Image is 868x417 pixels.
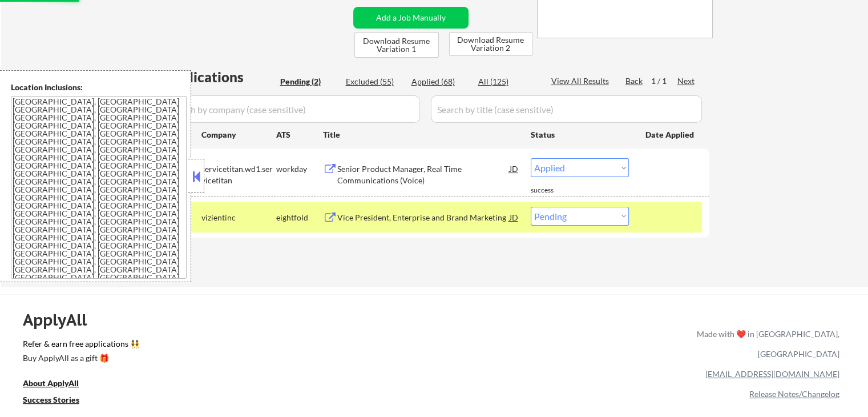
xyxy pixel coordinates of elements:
[551,75,612,87] div: View All Results
[692,324,839,364] div: Made with ❤️ in [GEOGRAPHIC_DATA], [GEOGRAPHIC_DATA]
[163,70,276,84] div: Applications
[749,389,839,399] a: Release Notes/Changelog
[23,340,458,352] a: Refer & earn free applications 👯‍♀️
[625,75,644,87] div: Back
[23,394,95,408] a: Success Stories
[11,82,187,93] div: Location Inclusions:
[449,32,532,56] button: Download Resume Variation 2
[478,76,535,87] div: All (125)
[23,377,95,391] a: About ApplyAll
[201,129,276,141] div: Company
[276,163,323,175] div: workday
[276,129,323,141] div: ATS
[508,207,520,227] div: JD
[337,163,510,186] div: Senior Product Manager, Real Time Communications (Voice)
[353,7,469,29] button: Add a Job Manually
[323,129,520,141] div: Title
[201,163,276,186] div: servicetitan.wd1.servicetitan
[645,129,696,141] div: Date Applied
[354,32,439,58] button: Download Resume Variation 1
[531,124,629,145] div: Status
[23,310,100,330] div: ApplyAll
[411,76,469,87] div: Applied (68)
[201,212,276,223] div: vizientinc
[23,352,137,366] a: Buy ApplyAll as a gift 🎁
[651,75,677,87] div: 1 / 1
[276,212,323,223] div: eightfold
[23,378,79,388] u: About ApplyAll
[23,395,79,404] u: Success Stories
[280,76,337,87] div: Pending (2)
[531,186,576,195] div: success
[508,158,520,179] div: JD
[337,212,510,223] div: Vice President, Enterprise and Brand Marketing
[677,75,696,87] div: Next
[705,369,839,379] a: [EMAIL_ADDRESS][DOMAIN_NAME]
[163,95,420,123] input: Search by company (case sensitive)
[431,95,702,123] input: Search by title (case sensitive)
[23,354,137,362] div: Buy ApplyAll as a gift 🎁
[346,76,403,87] div: Excluded (55)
